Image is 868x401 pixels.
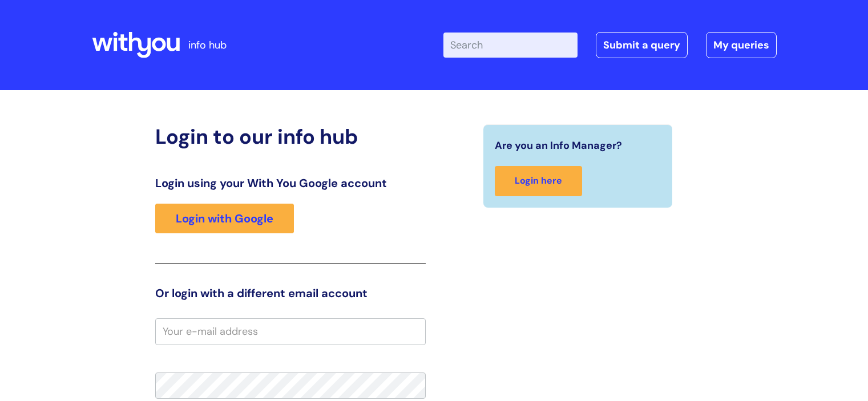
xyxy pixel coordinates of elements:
[188,36,227,54] p: info hub
[155,124,426,149] h2: Login to our info hub
[706,32,777,58] a: My queries
[155,286,426,300] h3: Or login with a different email account
[155,204,294,233] a: Login with Google
[155,318,426,345] input: Your e-mail address
[596,32,688,58] a: Submit a query
[443,33,578,58] input: Search
[495,166,582,196] a: Login here
[155,176,426,190] h3: Login using your With You Google account
[495,136,622,155] span: Are you an Info Manager?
